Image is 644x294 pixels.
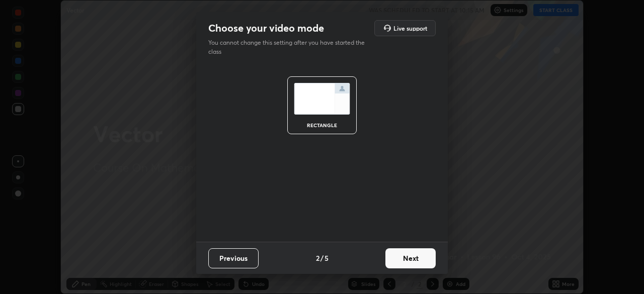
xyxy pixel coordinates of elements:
[393,25,427,31] h5: Live support
[302,123,342,128] div: rectangle
[325,253,329,263] h4: 5
[208,22,324,35] h2: Choose your video mode
[294,83,350,115] img: normalScreenIcon.ae25ed63.svg
[320,253,324,263] h4: /
[316,253,319,263] h4: 2
[208,38,371,56] p: You cannot change this setting after you have started the class
[208,248,259,268] button: Previous
[385,248,436,268] button: Next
